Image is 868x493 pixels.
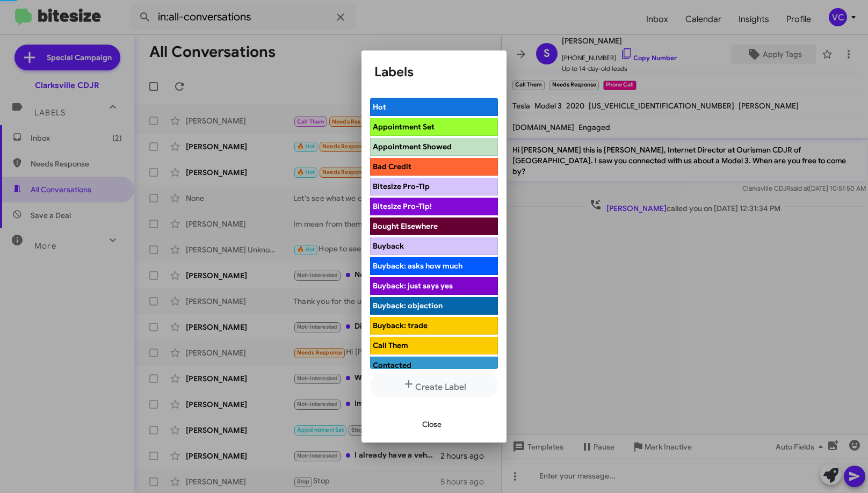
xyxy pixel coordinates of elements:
[374,63,494,81] h1: Labels
[373,122,435,132] span: Appointment Set
[373,360,411,370] span: Contacted
[373,102,386,112] span: Hot
[373,162,411,171] span: Bad Credit
[373,301,443,310] span: Buyback: objection
[373,142,452,151] span: Appointment Showed
[373,201,432,211] span: Bitesize Pro-Tip!
[370,373,498,397] button: Create Label
[422,415,442,434] span: Close
[373,241,404,251] span: Buyback
[373,321,428,330] span: Buyback: trade
[373,221,438,231] span: Bought Elsewhere
[414,415,450,434] button: Close
[373,261,462,271] span: Buyback: asks how much
[373,281,453,291] span: Buyback: just says yes
[373,182,430,191] span: Bitesize Pro-Tip
[373,340,408,350] span: Call Them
